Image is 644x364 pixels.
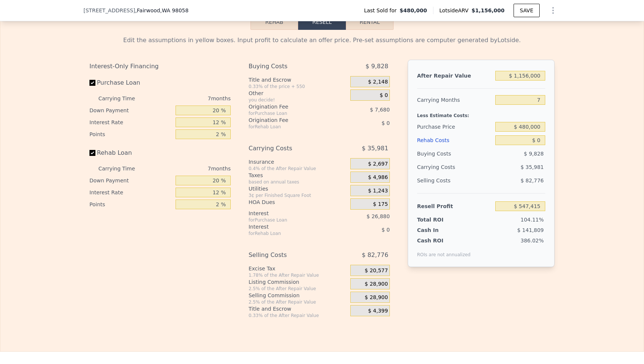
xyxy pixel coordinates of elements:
div: Selling Commission [249,292,347,299]
span: Last Sold for [364,7,400,14]
label: Rehab Loan [89,146,173,160]
div: Down Payment [89,104,173,116]
div: Carrying Costs [417,160,464,174]
span: $ 0 [380,92,388,99]
div: 1.78% of the After Repair Value [249,272,347,278]
div: Insurance [249,158,347,166]
span: $ 82,776 [362,248,388,262]
span: 104.11% [521,217,544,223]
div: Utilities [249,185,347,192]
div: Edit the assumptions in yellow boxes. Input profit to calculate an offer price. Pre-set assumptio... [89,36,555,45]
div: based on annual taxes [249,179,347,185]
div: 0.4% of the After Repair Value [249,166,347,172]
span: $ 35,981 [521,164,544,170]
span: $1,156,000 [471,7,505,13]
div: Origination Fee [249,116,332,124]
div: Down Payment [89,175,173,186]
input: Rehab Loan [89,150,95,156]
span: $ 9,828 [366,60,388,73]
div: Interest [249,223,332,230]
div: Cash In [417,226,464,234]
span: $ 2,697 [368,161,388,167]
span: $ 28,900 [365,281,388,288]
div: Carrying Time [98,92,147,104]
div: Origination Fee [249,103,332,110]
div: for Rehab Loan [249,230,332,236]
div: Points [89,198,173,210]
span: $480,000 [400,7,427,14]
div: 2.5% of the After Repair Value [249,299,347,305]
span: Lotside ARV [439,7,471,14]
div: for Rehab Loan [249,124,332,130]
div: 7 months [150,163,231,175]
span: $ 0 [382,227,390,233]
div: Interest [249,210,332,217]
div: HOA Dues [249,198,347,206]
div: Other [249,90,347,97]
div: Excise Tax [249,265,347,272]
div: Buying Costs [417,147,492,160]
span: [STREET_ADDRESS] [83,7,135,14]
span: $ 28,900 [365,294,388,301]
span: , WA 98058 [160,7,189,13]
div: 7 months [150,92,231,104]
div: Cash ROI [417,237,471,244]
span: $ 4,399 [368,308,388,314]
div: After Repair Value [417,69,492,82]
span: $ 175 [373,201,388,208]
input: Purchase Loan [89,80,95,86]
div: Title and Escrow [249,76,347,84]
span: $ 0 [382,120,390,126]
div: Resell Profit [417,200,492,213]
div: Carrying Time [98,163,147,175]
div: Interest Rate [89,116,173,128]
div: Interest-Only Financing [89,60,231,73]
div: Rehab Costs [417,134,492,147]
span: $ 9,828 [524,151,544,157]
span: 386.02% [521,238,544,244]
span: $ 141,809 [517,227,544,233]
div: Taxes [249,172,347,179]
div: you decide! [249,97,347,103]
button: Rehab [250,14,298,30]
div: Less Estimate Costs: [417,107,545,120]
div: 3¢ per Finished Square Foot [249,192,347,198]
div: Carrying Costs [249,142,332,155]
div: Total ROI [417,216,464,223]
div: Points [89,128,173,140]
div: Interest Rate [89,186,173,198]
div: Buying Costs [249,60,332,73]
button: Resell [298,14,346,30]
div: Purchase Price [417,120,492,134]
div: 0.33% of the price + 550 [249,84,347,90]
div: 2.5% of the After Repair Value [249,286,347,292]
div: 0.33% of the After Repair Value [249,313,347,318]
span: $ 35,981 [362,142,388,155]
span: $ 4,986 [368,174,388,181]
div: Selling Costs [417,174,492,187]
span: $ 2,148 [368,79,388,85]
span: , Fairwood [135,7,189,14]
span: $ 7,680 [370,107,389,113]
button: Rental [346,14,394,30]
div: for Purchase Loan [249,110,332,116]
div: Selling Costs [249,248,332,262]
div: ROIs are not annualized [417,244,471,258]
span: $ 82,776 [521,178,544,183]
button: Show Options [546,3,561,18]
div: for Purchase Loan [249,217,332,223]
div: Listing Commission [249,278,347,286]
div: Title and Escrow [249,305,347,313]
div: Carrying Months [417,93,492,107]
label: Purchase Loan [89,76,173,90]
span: $ 1,243 [368,188,388,194]
button: SAVE [514,4,540,17]
span: $ 20,577 [365,267,388,274]
span: $ 26,880 [367,213,390,219]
